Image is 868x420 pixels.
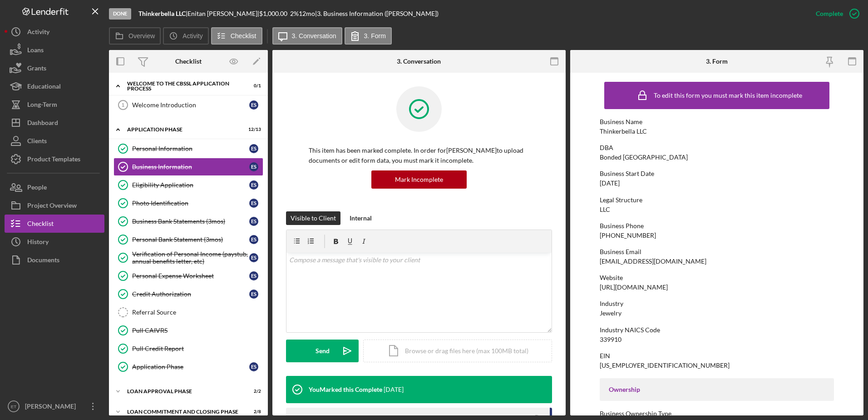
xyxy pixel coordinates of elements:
[132,309,263,316] div: Referral Source
[132,236,249,243] div: Personal Bank Statement (3mos)
[395,170,443,189] div: Mark Incomplete
[315,10,439,17] div: | 3. Business Information ([PERSON_NAME])
[132,327,263,334] div: Pull CAIVRS
[249,290,258,299] div: E S
[132,290,249,298] div: Credit Authorization
[127,409,238,415] div: Loan Commitment and Closing Phase
[350,211,372,225] div: Internal
[309,386,382,393] div: You Marked this Complete
[27,233,49,253] div: History
[600,206,610,213] div: LLC
[371,170,467,189] button: Mark Incomplete
[5,77,104,95] a: Educational
[163,27,208,45] button: Activity
[249,180,258,190] div: E S
[132,200,249,207] div: Photo Identification
[345,211,376,225] button: Internal
[5,178,104,196] button: People
[113,303,263,321] a: Referral Source
[600,410,834,417] div: Business Ownership Type
[249,217,258,226] div: E S
[600,300,834,307] div: Industry
[27,59,46,80] div: Grants
[138,10,186,17] b: Thinkerbella LLC
[27,178,47,199] div: People
[600,144,834,151] div: DBA
[600,222,834,230] div: Business Phone
[249,271,258,280] div: E S
[286,211,340,225] button: Visible to Client
[5,59,104,77] button: Grants
[122,102,124,108] tspan: 1
[132,181,249,189] div: Eligibility Application
[132,218,249,225] div: Business Bank Statements (3mos)
[600,232,656,239] div: [PHONE_NUMBER]
[290,10,299,17] div: 2 %
[109,27,161,45] button: Overview
[132,363,249,370] div: Application Phase
[5,215,104,233] button: Checklist
[245,127,261,132] div: 12 / 13
[132,145,249,152] div: Personal Information
[384,386,404,393] time: 2025-08-12 17:22
[249,199,258,208] div: E S
[113,176,263,194] a: Eligibility ApplicationES
[132,250,249,265] div: Verification of Personal Income (paystub, annual benefits letter, etc)
[609,386,825,393] div: Ownership
[113,267,263,285] a: Personal Expense WorksheetES
[113,230,263,249] a: Personal Bank Statement (3mos)ES
[600,352,834,360] div: EIN
[249,362,258,371] div: E S
[132,272,249,280] div: Personal Expense Worksheet
[138,10,187,17] div: |
[113,321,263,340] a: Pull CAIVRS
[113,140,263,158] a: Personal InformationES
[600,180,620,187] div: [DATE]
[5,150,104,168] button: Product Templates
[27,196,77,217] div: Project Overview
[113,212,263,230] a: Business Bank Statements (3mos)ES
[600,274,834,281] div: Website
[299,10,315,17] div: 12 mo
[27,251,59,271] div: Documents
[245,83,261,89] div: 0 / 1
[816,5,843,23] div: Complete
[5,95,104,114] button: Long-Term
[5,114,104,132] button: Dashboard
[113,249,263,267] a: Verification of Personal Income (paystub, annual benefits letter, etc)ES
[316,340,330,362] div: Send
[27,150,80,170] div: Product Templates
[345,27,392,45] button: 3. Form
[600,154,688,161] div: Bonded [GEOGRAPHIC_DATA]
[249,100,258,110] div: E S
[5,196,104,215] a: Project Overview
[5,397,104,415] button: ET[PERSON_NAME]
[286,340,359,362] button: Send
[27,41,44,61] div: Loans
[113,340,263,358] a: Pull Credit Report
[23,397,82,418] div: [PERSON_NAME]
[5,23,104,41] a: Activity
[27,23,49,43] div: Activity
[5,41,104,59] button: Loans
[113,285,263,303] a: Credit AuthorizationES
[364,32,386,40] label: 3. Form
[231,32,256,40] label: Checklist
[600,284,668,291] div: [URL][DOMAIN_NAME]
[600,336,621,343] div: 339910
[272,27,342,45] button: 3. Conversation
[600,128,647,135] div: Thinkerbella LLC
[27,132,47,152] div: Clients
[127,127,238,132] div: Application Phase
[807,5,863,23] button: Complete
[5,132,104,150] a: Clients
[132,101,249,109] div: Welcome Introduction
[27,77,61,98] div: Educational
[706,58,728,65] div: 3. Form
